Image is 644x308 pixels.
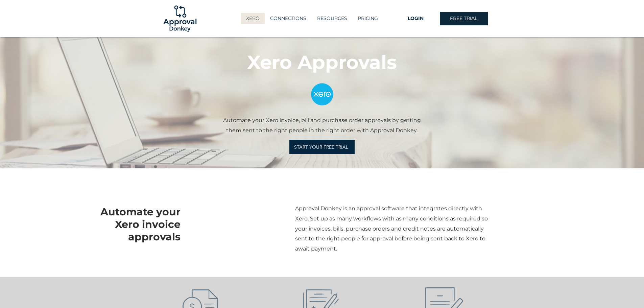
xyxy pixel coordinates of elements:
[100,206,181,243] span: Automate your Xero invoice approvals
[223,117,421,134] span: Automate your Xero invoice, bill and purchase order approvals by getting them sent to the right p...
[408,15,424,22] span: LOGIN
[243,13,263,24] p: XERO
[440,12,488,25] a: FREE TRIAL
[232,13,392,24] nav: Site
[294,144,348,150] span: START YOUR FREE TRIAL
[241,13,265,24] a: XERO
[301,73,343,115] img: Logo - Blue.png
[289,140,355,154] a: START YOUR FREE TRIAL
[314,13,351,24] p: RESOURCES
[392,12,440,25] a: LOGIN
[247,51,397,74] span: Xero Approvals
[162,0,198,37] img: Logo-01.png
[354,13,381,24] p: PRICING
[267,13,310,24] p: CONNECTIONS
[295,205,488,252] span: Approval Donkey is an approval software that integrates directly with Xero. Set up as many workfl...
[352,13,383,24] a: PRICING
[450,15,477,22] span: FREE TRIAL
[265,13,312,24] a: CONNECTIONS
[312,13,352,24] div: RESOURCES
